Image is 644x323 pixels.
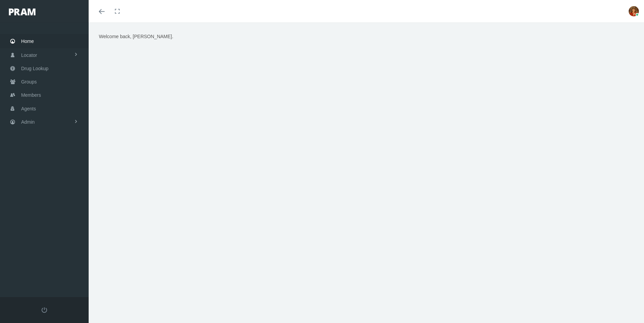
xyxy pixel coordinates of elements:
[21,35,34,48] span: Home
[21,89,41,102] span: Members
[21,116,35,128] span: Admin
[9,9,35,15] img: PRAM_20_x_78.png
[21,49,37,62] span: Locator
[21,75,37,88] span: Groups
[21,62,48,75] span: Drug Lookup
[629,6,639,16] img: S_Profile_Picture_5386.jpg
[21,102,36,115] span: Agents
[99,34,173,39] span: Welcome back, [PERSON_NAME].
